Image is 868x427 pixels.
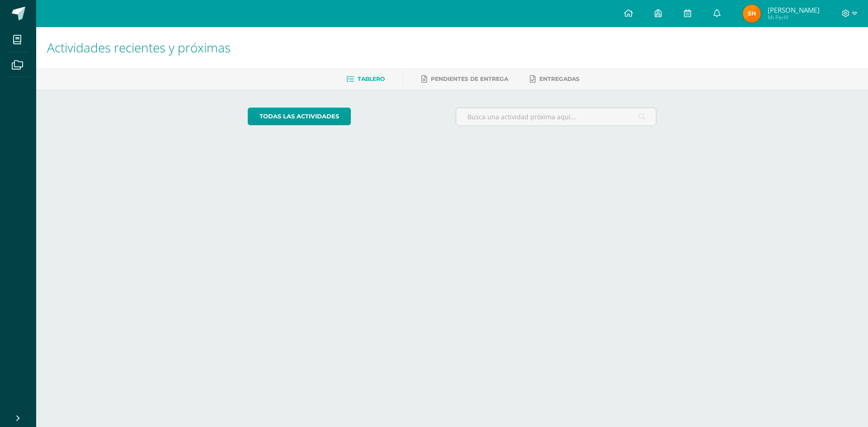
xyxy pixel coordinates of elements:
[768,5,820,14] span: [PERSON_NAME]
[743,5,761,23] img: 869aa223b515ac158a5cbb52e2c181c2.png
[47,39,231,56] span: Actividades recientes y próximas
[530,72,580,86] a: Entregadas
[248,108,351,125] a: todas las Actividades
[346,72,385,86] a: Tablero
[539,75,580,82] span: Entregadas
[421,72,508,86] a: Pendientes de entrega
[358,75,385,82] span: Tablero
[768,14,820,21] span: Mi Perfil
[456,108,656,126] input: Busca una actividad próxima aquí...
[431,75,508,82] span: Pendientes de entrega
